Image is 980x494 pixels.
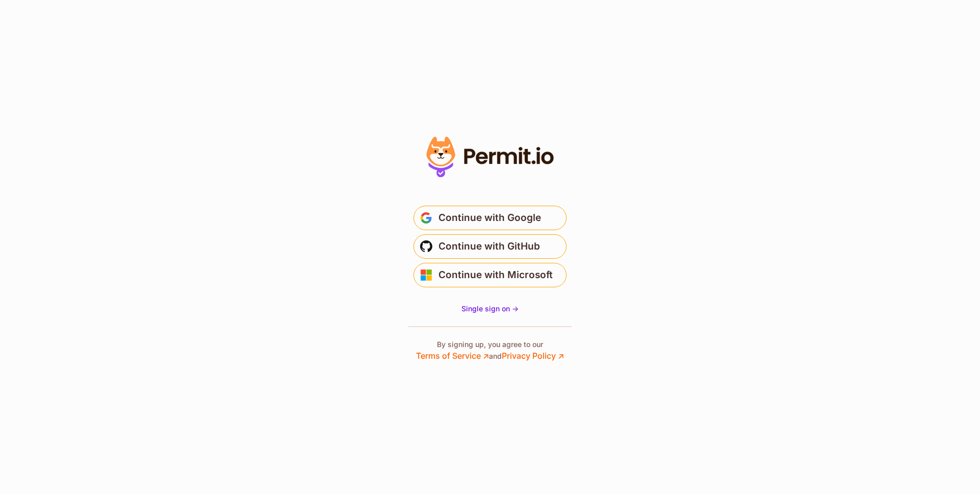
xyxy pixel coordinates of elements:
p: By signing up, you agree to our and [416,339,564,362]
button: Continue with GitHub [413,234,567,259]
button: Continue with Google [413,206,567,230]
span: Continue with Google [438,210,541,226]
span: Continue with Microsoft [438,267,553,283]
a: Privacy Policy ↗ [502,351,564,361]
span: Single sign on -> [461,304,519,313]
a: Terms of Service ↗ [416,351,489,361]
span: Continue with GitHub [438,238,540,255]
button: Continue with Microsoft [413,263,567,287]
a: Single sign on -> [461,304,519,314]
